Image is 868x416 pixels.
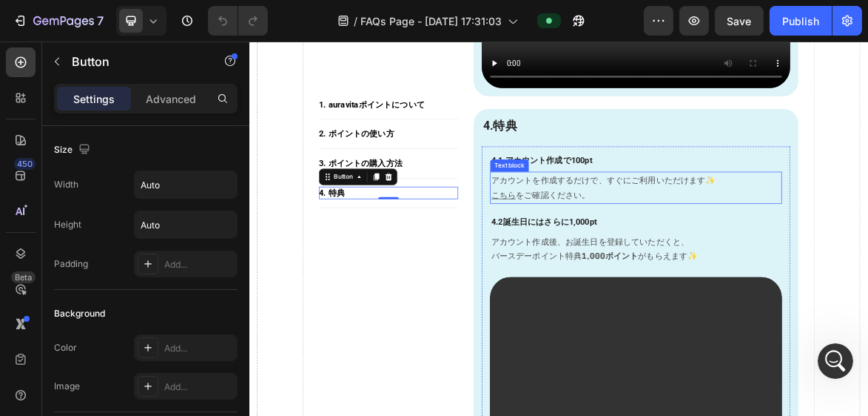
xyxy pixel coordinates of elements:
p: 7 [97,12,104,30]
button: Save [715,6,764,36]
p: Advanced [146,91,196,107]
input: Auto [135,211,237,238]
div: Rich Text Editor. Editing area: main [346,187,764,233]
div: Width [54,178,78,191]
div: Beta [11,271,36,283]
p: アカウント作成後、お誕生日を登録していただくと、 バースデーポイント特典 がもらえます✨ [347,277,763,320]
a: こちら [347,212,383,228]
p: Settings [73,91,115,107]
div: Background [54,307,105,320]
div: Add... [164,380,234,394]
iframe: Intercom live chat [818,343,853,379]
p: アカウントを作成するだけで、すぐにご利用いただけます✨ [347,188,763,210]
div: Color [54,341,77,354]
p: 4.2 [347,252,763,268]
div: Padding [54,257,88,271]
div: Size [54,140,93,160]
p: Button [72,53,198,70]
iframe: To enrich screen reader interactions, please activate Accessibility in Grammarly extension settings [249,42,868,416]
strong: 誕生日にはさらに1,000pt [364,252,499,266]
div: Add... [164,342,234,355]
h2: 4.特典 [334,108,776,133]
div: Height [54,218,81,231]
p: をご確認ください。 [347,210,763,231]
p: 4.1 アカウント作成で100pt [347,164,763,179]
strong: 1,000ポイント [477,300,558,316]
div: Text block [349,171,398,185]
span: FAQs Page - [DATE] 17:31:03 [360,13,502,29]
div: Publish [782,13,819,29]
span: / [354,13,357,29]
div: Image [54,380,80,393]
div: Add... [164,258,234,271]
button: 7 [6,6,110,36]
input: Auto [135,171,237,198]
div: 450 [14,158,36,170]
button: Publish [770,6,832,36]
span: Save [727,15,752,27]
div: Undo/Redo [208,6,268,36]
